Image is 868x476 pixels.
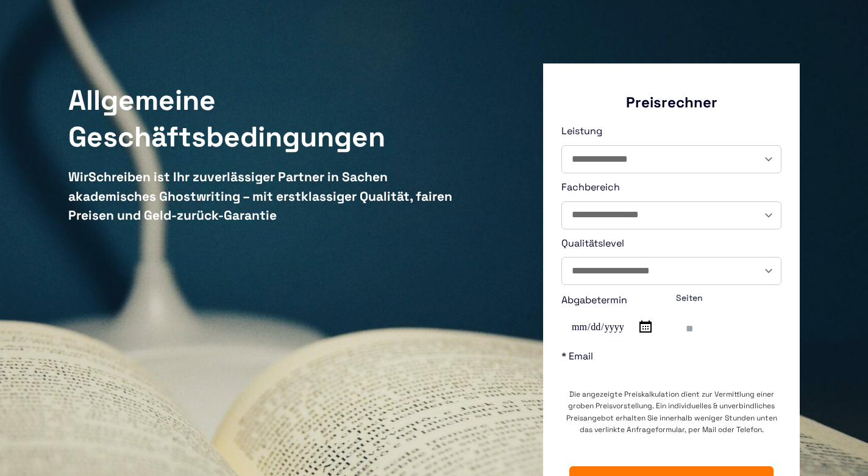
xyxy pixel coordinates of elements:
select: Leistung [562,146,781,173]
label: Fachbereich [561,179,781,229]
span: Seiten [676,291,781,305]
label: * Email [561,348,781,383]
select: Qualitätslevel [562,258,781,284]
h1: Allgemeine Geschäftsbedingungen [68,82,464,156]
div: Preisrechner [561,93,781,112]
div: WirSchreiben ist Ihr zuverlässiger Partner in Sachen akademisches Ghostwriting – mit erstklassige... [68,167,464,225]
label: Qualitätslevel [561,236,781,286]
label: Leistung [561,123,781,173]
input: * Email [561,370,756,381]
label: Abgabetermin [561,292,667,342]
select: Fachbereich [562,202,781,229]
div: Die angezeigte Preiskalkulation dient zur Vermittlung einer groben Preisvorstellung. Ein individu... [561,389,781,436]
input: Abgabetermin [561,314,656,341]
